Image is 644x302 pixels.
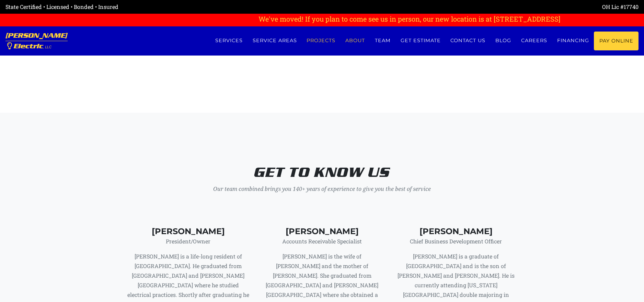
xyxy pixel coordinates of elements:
[210,32,248,50] a: Services
[126,227,250,237] h4: [PERSON_NAME]
[260,237,384,246] p: Accounts Receivable Specialist
[446,32,491,50] a: Contact us
[491,32,516,50] a: Blog
[5,26,68,56] a: [PERSON_NAME] Electric, LLC
[260,227,384,237] h4: [PERSON_NAME]
[394,237,518,246] p: Chief Business Development Officer
[131,186,513,192] h3: Our team combined brings you 140+ years of experience to give you the best of service
[126,237,250,246] p: President/Owner
[248,32,302,50] a: Service Areas
[594,32,639,50] a: Pay Online
[322,3,639,11] div: OH Lic #17740
[43,45,51,49] span: , LLC
[341,32,370,50] a: About
[370,32,396,50] a: Team
[394,227,518,237] h4: [PERSON_NAME]
[131,164,513,181] h2: Get to know us
[516,32,552,50] a: Careers
[395,32,446,50] a: Get estimate
[302,32,341,50] a: Projects
[552,32,594,50] a: Financing
[5,3,322,11] div: State Certified • Licensed • Bonded • Insured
